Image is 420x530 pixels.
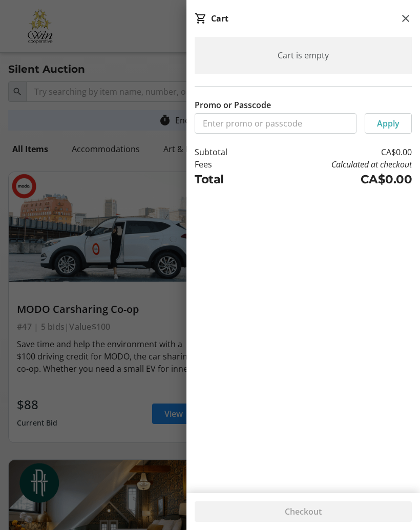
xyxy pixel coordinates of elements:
[258,171,412,188] td: CA$0.00
[195,171,258,188] td: Total
[377,117,400,130] span: Apply
[195,99,271,111] label: Promo or Passcode
[195,37,412,74] div: Cart is empty
[365,113,412,134] button: Apply
[195,113,356,134] input: Enter promo or passcode
[258,158,412,171] td: Calculated at checkout
[195,146,258,158] td: Subtotal
[195,158,258,171] td: Fees
[211,12,228,25] div: Cart
[258,146,412,158] td: CA$0.00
